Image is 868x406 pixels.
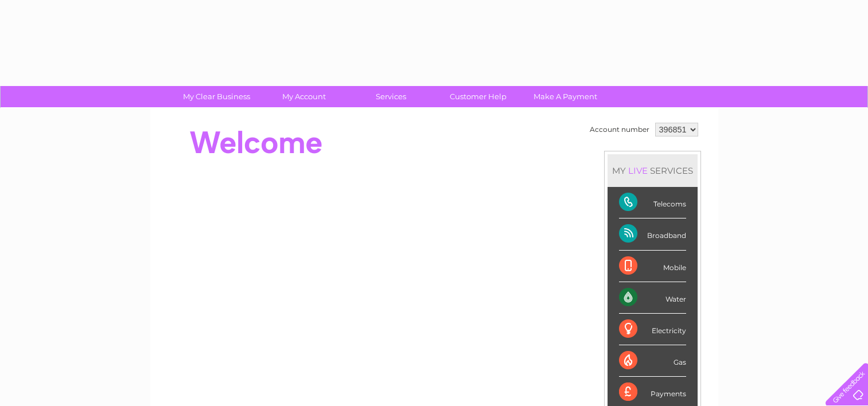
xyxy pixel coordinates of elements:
[619,314,686,345] div: Electricity
[344,86,438,107] a: Services
[619,345,686,377] div: Gas
[619,282,686,314] div: Water
[619,187,686,218] div: Telecoms
[518,86,613,107] a: Make A Payment
[256,86,351,107] a: My Account
[587,120,652,139] td: Account number
[619,218,686,250] div: Broadband
[608,154,698,187] div: MY SERVICES
[169,86,264,107] a: My Clear Business
[626,165,650,176] div: LIVE
[431,86,526,107] a: Customer Help
[619,251,686,282] div: Mobile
